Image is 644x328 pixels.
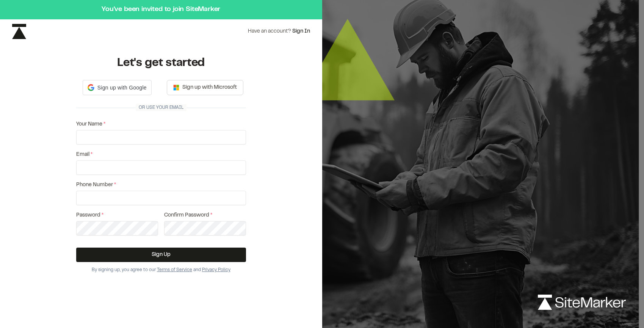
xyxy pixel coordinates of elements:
[76,120,246,129] label: Your Name
[76,151,246,159] label: Email
[97,84,147,92] span: Sign up with Google
[202,267,230,273] button: Privacy Policy
[136,104,186,111] span: Or use your email
[76,211,158,220] label: Password
[76,181,246,189] label: Phone Number
[157,267,192,273] button: Terms of Service
[538,295,626,310] img: logo-white-rebrand.svg
[292,29,310,34] a: Sign In
[248,27,310,36] div: Have an account?
[12,24,26,39] img: icon-black-rebrand.svg
[76,56,246,71] h1: Let's get started
[76,267,246,273] div: By signing up, you agree to our and
[167,80,243,95] button: Sign up with Microsoft
[164,211,246,220] label: Confirm Password
[76,248,246,262] button: Sign Up
[83,80,152,95] div: Sign up with Google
